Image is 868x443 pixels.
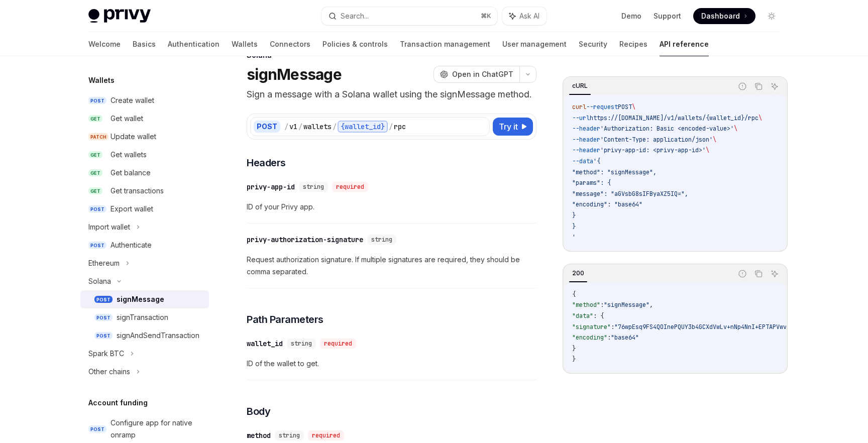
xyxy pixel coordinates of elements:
[736,267,749,280] button: Report incorrect code
[298,122,302,132] div: /
[572,146,600,154] span: --header
[80,200,209,218] a: POSTExport wallet
[111,239,152,251] div: Authenticate
[133,32,156,56] a: Basics
[88,275,111,287] div: Solana
[621,11,641,21] a: Demo
[499,121,518,133] span: Try it
[590,114,758,122] span: https://[DOMAIN_NAME]/v1/wallets/{wallet_id}/rpc
[232,32,258,56] a: Wallets
[394,122,406,132] div: rpc
[321,7,497,25] button: Search...⌘K
[322,32,388,56] a: Policies & controls
[654,11,681,21] a: Support
[94,296,113,303] span: POST
[371,236,392,244] span: string
[88,366,130,378] div: Other chains
[632,103,635,111] span: \
[247,235,363,245] div: privy-authorization-signature
[117,329,199,342] div: signAndSendTransaction
[291,340,312,348] span: string
[572,355,576,363] span: }
[88,9,151,23] img: light logo
[713,136,716,144] span: \
[768,267,781,280] button: Ask AI
[88,221,130,233] div: Import wallet
[593,312,604,320] span: : {
[111,149,147,161] div: Get wallets
[519,11,539,21] span: Ask AI
[88,115,102,123] span: GET
[736,80,749,93] button: Report incorrect code
[111,94,154,106] div: Create wallet
[117,293,164,305] div: signMessage
[618,103,632,111] span: POST
[247,201,536,213] span: ID of your Privy app.
[289,122,297,132] div: v1
[611,323,614,331] span: :
[572,136,600,144] span: --header
[80,109,209,128] a: GETGet wallet
[80,236,209,254] a: POSTAuthenticate
[111,185,164,197] div: Get transactions
[481,12,491,20] span: ⌘ K
[572,334,607,342] span: "encoding"
[572,301,600,309] span: "method"
[452,69,513,79] span: Open in ChatGPT
[80,308,209,326] a: POSTsignTransaction
[611,334,639,342] span: "base64"
[80,164,209,182] a: GETGet balance
[758,114,762,122] span: \
[706,146,709,154] span: \
[572,103,586,111] span: curl
[88,205,106,213] span: POST
[604,301,649,309] span: "signMessage"
[572,223,576,231] span: }
[572,323,611,331] span: "signature"
[569,80,591,92] div: cURL
[88,242,106,249] span: POST
[247,182,295,192] div: privy-app-id
[572,233,576,241] span: '
[94,314,113,321] span: POST
[701,11,740,21] span: Dashboard
[572,345,576,353] span: }
[279,431,300,439] span: string
[493,118,533,136] button: Try it
[572,157,593,165] span: --data
[752,267,765,280] button: Copy the contents from the code block
[88,348,124,360] div: Spark BTC
[88,169,102,177] span: GET
[111,113,143,125] div: Get wallet
[572,312,593,320] span: "data"
[572,114,590,122] span: --url
[338,121,388,133] div: {wallet_id}
[111,203,153,215] div: Export wallet
[572,290,576,298] span: {
[303,122,332,132] div: wallets
[88,425,106,433] span: POST
[80,290,209,308] a: POSTsignMessage
[333,122,337,132] div: /
[247,430,271,440] div: method
[88,32,121,56] a: Welcome
[111,417,203,441] div: Configure app for native onramp
[88,257,120,269] div: Ethereum
[593,157,600,165] span: '{
[400,32,490,56] a: Transaction management
[572,179,611,187] span: "params": {
[80,146,209,164] a: GETGet wallets
[693,8,755,24] a: Dashboard
[247,254,536,278] span: Request authorization signature. If multiple signatures are required, they should be comma separa...
[247,156,286,170] span: Headers
[247,358,536,370] span: ID of the wallet to get.
[600,146,706,154] span: 'privy-app-id: <privy-app-id>'
[247,87,536,101] p: Sign a message with a Solana wallet using the signMessage method.
[320,339,356,349] div: required
[284,122,288,132] div: /
[111,167,151,179] div: Get balance
[600,301,604,309] span: :
[254,121,280,133] div: POST
[247,65,342,83] h1: signMessage
[80,182,209,200] a: GETGet transactions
